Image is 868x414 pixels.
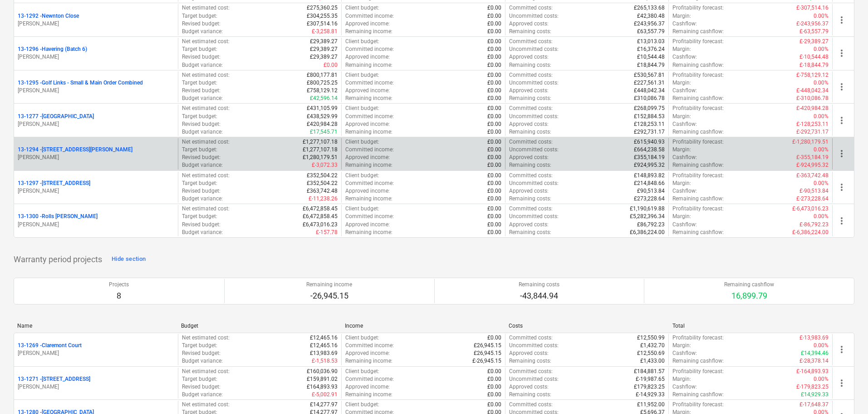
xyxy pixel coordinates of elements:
p: [PERSON_NAME] [18,87,174,95]
p: £-1,280,179.51 [792,138,829,146]
p: £0.00 [487,154,501,161]
p: Remaining costs [519,281,559,289]
div: Costs [509,323,665,329]
p: £1,432.70 [640,342,665,349]
p: Net estimated cost : [182,334,230,342]
p: Client budget : [345,38,379,45]
p: £-310,086.78 [796,95,829,102]
p: Uncommitted costs : [509,12,559,20]
p: £0.00 [487,172,501,180]
div: Total [672,323,829,329]
div: 13-1271 -[STREET_ADDRESS][PERSON_NAME] [18,375,174,391]
p: £-3,258.81 [312,28,338,35]
p: 0.00% [814,213,829,220]
p: -26,945.15 [306,290,352,301]
p: [PERSON_NAME] [18,221,174,229]
p: Approved costs : [509,20,549,28]
p: £0.00 [487,120,501,128]
p: [PERSON_NAME] [18,53,174,61]
p: Uncommitted costs : [509,45,559,53]
p: £265,133.68 [634,4,665,12]
p: Client budget : [345,334,379,342]
p: Margin : [672,180,691,187]
p: £310,086.78 [634,95,665,102]
p: Committed income : [345,45,394,53]
span: more_vert [836,148,847,159]
p: £12,550.99 [637,334,665,342]
p: £615,940.93 [634,138,665,146]
p: Committed costs : [509,105,553,112]
p: Remaining cashflow : [672,95,724,102]
p: £17,545.71 [310,128,338,136]
p: Remaining costs : [509,28,551,35]
p: Target budget : [182,213,217,220]
p: Margin : [672,113,691,120]
p: £273,228.64 [634,195,665,203]
p: £431,105.99 [307,105,338,112]
p: £0.00 [487,79,501,87]
p: Approved income : [345,187,390,195]
p: Budget variance : [182,28,223,35]
p: £13,983.69 [310,349,338,357]
p: Profitability forecast : [672,4,724,12]
p: £12,465.16 [310,334,338,342]
p: £29,389.27 [310,53,338,61]
p: £-363,742.48 [796,172,829,180]
p: Client budget : [345,205,379,213]
p: Remaining cashflow : [672,161,724,169]
p: Committed income : [345,79,394,87]
p: £90,513.84 [637,187,665,195]
p: 16,899.79 [724,290,774,301]
p: 13-1294 - [STREET_ADDRESS][PERSON_NAME] [18,146,132,154]
p: Margin : [672,12,691,20]
p: Remaining costs : [509,229,551,236]
p: £0.00 [487,53,501,61]
p: [PERSON_NAME] [18,20,174,28]
p: Approved income : [345,53,390,61]
p: £12,465.16 [310,342,338,349]
p: £0.00 [487,161,501,169]
div: 13-1277 -[GEOGRAPHIC_DATA][PERSON_NAME] [18,113,174,128]
p: Margin : [672,213,691,220]
p: Remaining income : [345,161,392,169]
p: £26,945.15 [474,349,501,357]
p: Committed costs : [509,334,553,342]
div: 13-1297 -[STREET_ADDRESS][PERSON_NAME] [18,180,174,195]
p: £0.00 [487,187,501,195]
p: Committed income : [345,342,394,349]
p: £26,945.15 [474,342,501,349]
span: more_vert [836,15,847,25]
p: £-90,513.84 [799,187,829,195]
p: £0.00 [487,28,501,35]
p: Cashflow : [672,221,697,229]
p: Cashflow : [672,87,697,95]
p: Committed costs : [509,38,553,45]
p: £-13,983.69 [799,334,829,342]
p: £227,561.31 [634,79,665,87]
p: £-758,129.12 [796,71,829,79]
div: 13-1269 -Claremont Court[PERSON_NAME] [18,342,174,357]
p: £-6,386,224.00 [792,229,829,236]
p: Remaining cashflow : [672,195,724,203]
p: £6,472,858.45 [303,205,338,213]
div: Name [17,323,174,329]
p: Remaining cashflow : [672,28,724,35]
p: Budget variance : [182,161,223,169]
p: Approved costs : [509,349,549,357]
p: £10,544.48 [637,53,665,61]
p: 13-1277 - [GEOGRAPHIC_DATA] [18,113,94,120]
span: more_vert [836,344,847,355]
p: Remaining income : [345,128,392,136]
p: Uncommitted costs : [509,213,559,220]
p: Net estimated cost : [182,71,230,79]
p: Budget variance : [182,61,223,69]
span: more_vert [836,182,847,193]
p: Remaining income : [345,28,392,35]
p: £530,567.81 [634,71,665,79]
p: £-128,253.11 [796,120,829,128]
p: Target budget : [182,12,217,20]
p: Cashflow : [672,20,697,28]
p: Target budget : [182,113,217,120]
p: 13-1292 - Newnton Close [18,12,79,20]
p: Net estimated cost : [182,105,230,112]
